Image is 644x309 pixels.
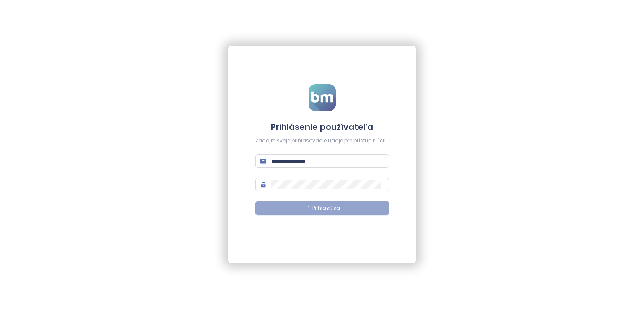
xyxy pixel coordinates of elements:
div: Zadajte svoje prihlasovacie údaje pre prístup k účtu. [255,137,389,145]
button: Prihlásiť sa [255,201,389,215]
span: Prihlásiť sa [312,204,340,212]
span: lock [260,182,266,188]
img: logo [309,84,336,111]
span: loading [303,205,310,211]
span: mail [260,158,266,164]
h4: Prihlásenie používateľa [255,121,389,133]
